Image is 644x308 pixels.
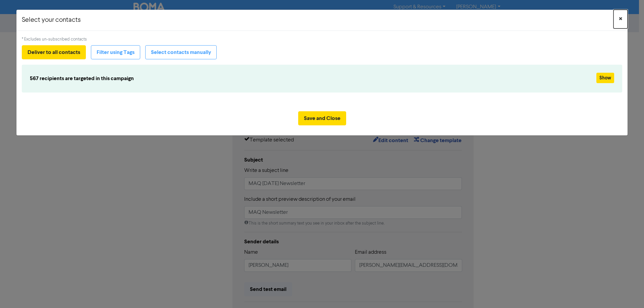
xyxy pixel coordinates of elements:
button: Select contacts manually [145,45,217,59]
button: Save and Close [298,111,346,125]
button: Filter using Tags [91,45,140,59]
h6: 567 recipients are targeted in this campaign [30,75,515,82]
button: Close [613,10,628,28]
iframe: Chat Widget [560,236,644,308]
div: * Excludes un-subscribed contacts [22,36,622,43]
span: × [619,14,622,24]
button: Deliver to all contacts [22,45,86,59]
button: Show [596,73,614,83]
